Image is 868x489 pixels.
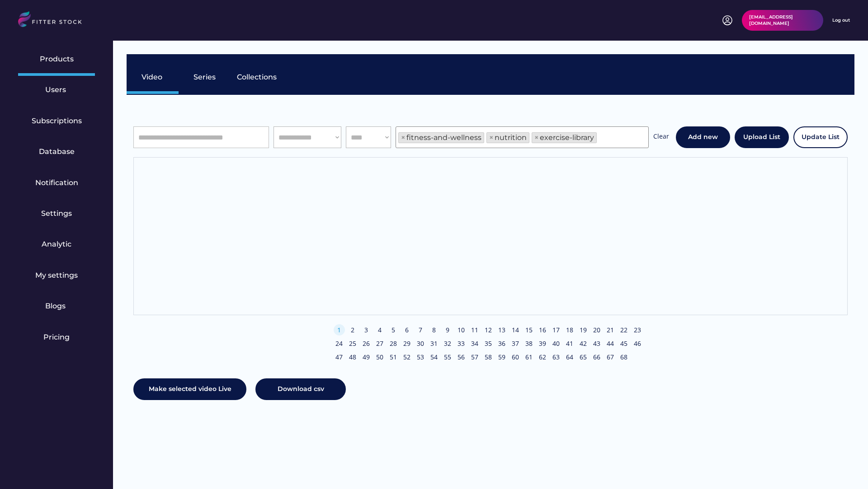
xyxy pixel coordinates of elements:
div: 58 [483,353,494,362]
div: 22 [618,326,630,335]
div: 35 [483,339,494,348]
div: 53 [415,353,426,362]
img: LOGO.svg [18,11,90,30]
div: Video [142,72,164,82]
div: 63 [551,353,562,362]
div: 23 [632,326,643,335]
button: Download csv [255,378,346,400]
div: Log out [832,17,850,23]
div: 43 [591,339,603,348]
div: [EMAIL_ADDRESS][DOMAIN_NAME] [749,14,816,27]
div: 4 [374,326,386,335]
div: 34 [469,339,481,348]
div: 44 [605,339,616,348]
div: 66 [591,353,603,362]
div: 2 [347,326,359,335]
div: 50 [374,353,386,362]
div: 18 [564,326,576,335]
div: 57 [469,353,481,362]
div: 25 [347,339,359,348]
div: 5 [388,326,399,335]
div: 46 [632,339,643,348]
div: 64 [564,353,576,362]
div: 40 [551,339,562,348]
div: 67 [605,353,616,362]
div: 41 [564,339,576,348]
div: 42 [578,339,589,348]
div: 65 [578,353,589,362]
div: 21 [605,326,616,335]
div: 16 [537,326,548,335]
div: 12 [483,326,494,335]
div: 24 [334,339,345,348]
span: × [401,134,406,141]
div: 27 [374,339,386,348]
span: × [534,134,539,141]
div: Database [39,147,75,157]
div: 28 [388,339,399,348]
div: 54 [429,353,440,362]
div: 20 [591,326,603,335]
div: 26 [361,339,372,348]
div: 14 [510,326,521,335]
div: 6 [401,326,413,335]
img: profile-circle.svg [722,15,733,26]
div: 31 [429,339,440,348]
div: 1 [334,326,345,335]
li: exercise-library [532,132,597,143]
div: 37 [510,339,521,348]
div: Settings [41,209,72,219]
div: 17 [551,326,562,335]
div: Notification [35,178,78,188]
div: 29 [401,339,413,348]
li: nutrition [486,132,529,143]
div: 10 [456,326,467,335]
li: fitness-and-wellness [398,132,484,143]
div: My settings [35,270,78,280]
div: Series [193,72,216,82]
div: 49 [361,353,372,362]
div: Blogs [45,301,68,311]
button: Update List [793,126,848,148]
div: 32 [442,339,453,348]
div: 38 [524,339,535,348]
div: 45 [618,339,630,348]
div: Pricing [43,332,70,342]
div: 61 [524,353,535,362]
div: 52 [401,353,413,362]
div: 55 [442,353,453,362]
div: 30 [415,339,426,348]
div: 47 [334,353,345,362]
span: × [489,134,494,141]
div: 68 [618,353,630,362]
div: Users [45,85,68,95]
button: Make selected video Live [133,378,246,400]
div: 8 [429,326,440,335]
div: 51 [388,353,399,362]
div: 39 [537,339,548,348]
div: 59 [496,353,508,362]
div: 9 [442,326,453,335]
div: 19 [578,326,589,335]
div: Clear [653,132,669,143]
div: 13 [496,326,508,335]
div: Collections [237,72,277,82]
div: 3 [361,326,372,335]
button: Add new [676,126,730,148]
div: 11 [469,326,481,335]
div: 7 [415,326,426,335]
div: 56 [456,353,467,362]
div: 62 [537,353,548,362]
div: 48 [347,353,359,362]
div: 33 [456,339,467,348]
div: 36 [496,339,508,348]
button: Upload List [735,126,789,148]
div: Analytic [42,239,71,249]
div: Subscriptions [32,116,82,126]
div: Products [40,54,74,64]
div: 60 [510,353,521,362]
div: 15 [524,326,535,335]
